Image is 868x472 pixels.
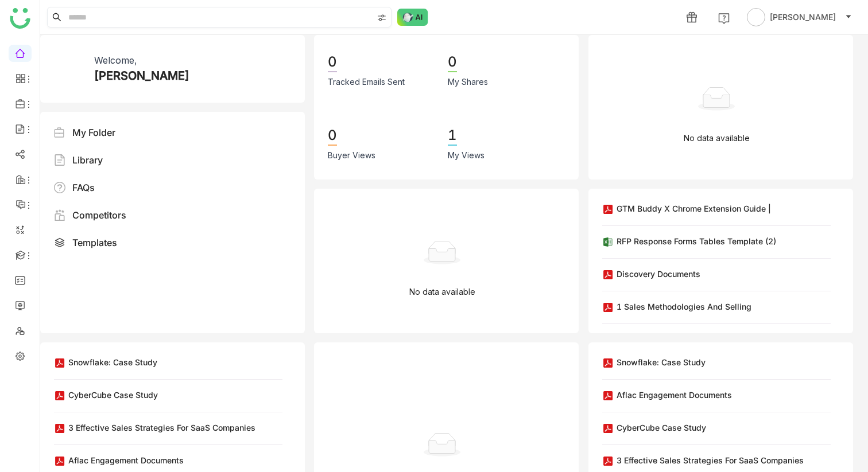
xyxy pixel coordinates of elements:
[617,454,804,466] div: 3 Effective Sales Strategies for SaaS Companies
[68,454,184,466] div: Aflac Engagement Documents
[745,8,854,26] button: [PERSON_NAME]
[68,389,158,401] div: CyberCube Case Study
[617,356,706,368] div: Snowflake: Case Study
[448,149,485,162] div: My Views
[617,202,771,214] div: GTM Buddy X Chrome Extension Guide |
[617,268,700,280] div: Discovery Documents
[397,9,428,26] img: ask-buddy-normal.svg
[72,153,103,167] div: Library
[448,76,488,88] div: My Shares
[770,11,836,24] span: [PERSON_NAME]
[68,356,157,368] div: Snowflake: Case Study
[747,8,765,26] img: avatar
[328,76,405,88] div: Tracked Emails Sent
[68,422,255,434] div: 3 Effective Sales Strategies for SaaS Companies
[72,181,95,194] div: FAQs
[448,53,457,72] div: 0
[617,389,732,401] div: Aflac Engagement Documents
[409,286,475,298] p: No data available
[54,53,85,84] img: 61307121755ca5673e314e4d
[377,13,386,22] img: search-type.svg
[684,132,750,145] p: No data available
[617,301,751,313] div: 1 Sales Methodologies and Selling
[448,126,457,146] div: 1
[94,67,189,84] div: [PERSON_NAME]
[72,126,115,139] div: My Folder
[328,149,375,162] div: Buyer Views
[72,208,126,222] div: Competitors
[72,236,117,249] div: Templates
[617,422,706,434] div: CyberCube Case Study
[328,53,337,72] div: 0
[328,126,337,146] div: 0
[10,8,30,29] img: logo
[94,53,137,67] div: Welcome,
[718,13,730,24] img: help.svg
[617,235,776,247] div: RFP Response Forms Tables Template (2)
